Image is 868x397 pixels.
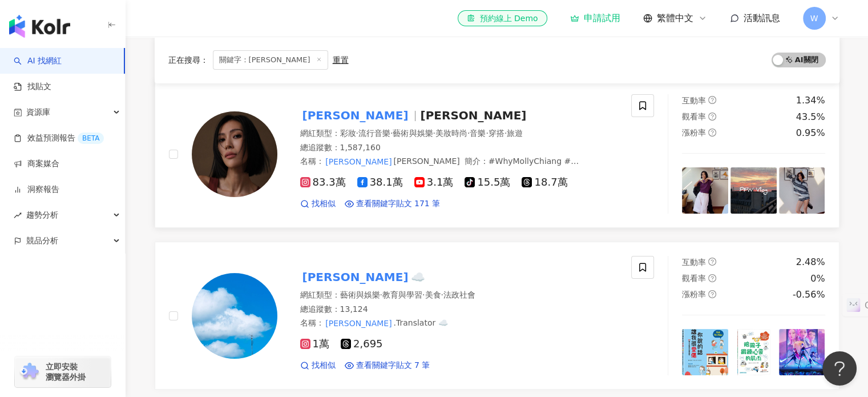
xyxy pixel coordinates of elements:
span: #WhyMollyChiang # [488,157,579,166]
a: 效益預測報告BETA [14,133,104,144]
span: 1萬 [300,338,329,350]
span: 彩妝 [340,129,356,138]
img: post-image [682,167,728,214]
img: post-image [682,329,728,375]
div: 網紅類型 ： [300,128,618,139]
span: 3.1萬 [414,177,454,189]
span: 找相似 [312,198,336,210]
span: 18.7萬 [522,177,567,189]
span: 關鍵字：[PERSON_NAME] [213,50,328,70]
span: 15.5萬 [465,177,510,189]
a: 找貼文 [14,81,51,93]
div: 0% [810,272,825,285]
a: KOL Avatar[PERSON_NAME]☁️網紅類型：藝術與娛樂·教育與學習·美食·法政社會總追蹤數：13,124名稱：[PERSON_NAME].Translator ☁️1萬2,695... [155,242,839,390]
div: -0.56% [793,288,825,301]
div: 43.5% [796,111,825,123]
span: 資源庫 [26,99,50,125]
span: 2,695 [341,338,383,350]
span: .Translator ☁️ [393,318,447,327]
span: 藝術與娛樂 [393,129,433,138]
div: 重置 [333,55,349,65]
span: W [810,12,818,25]
span: 穿搭 [488,129,504,138]
a: 找相似 [300,360,336,371]
span: 查看關鍵字貼文 7 筆 [356,360,430,371]
span: question-circle [708,129,716,137]
span: 流行音樂 [358,129,390,138]
span: · [504,129,507,138]
div: 網紅類型 ： [300,290,618,301]
span: 觀看率 [682,274,706,283]
span: 漲粉率 [682,290,706,299]
span: question-circle [708,290,716,298]
span: 觀看率 [682,112,706,121]
span: [PERSON_NAME] [420,109,526,122]
img: post-image [730,329,777,375]
span: 旅遊 [507,129,523,138]
span: 繁體中文 [657,12,693,25]
img: KOL Avatar [192,273,277,359]
a: KOL Avatar[PERSON_NAME][PERSON_NAME]網紅類型：彩妝·流行音樂·藝術與娛樂·美妝時尚·音樂·穿搭·旅遊總追蹤數：1,587,160名稱：[PERSON_NAME... [155,80,839,228]
a: 查看關鍵字貼文 7 筆 [345,360,430,371]
span: 查看關鍵字貼文 171 筆 [356,198,441,210]
span: 教育與學習 [382,290,422,299]
span: ☁️ [410,270,425,284]
a: searchAI 找網紅 [14,55,62,67]
span: 美食 [425,290,441,299]
div: 總追蹤數 ： 13,124 [300,304,618,315]
span: 藝術與娛樂 [340,290,380,299]
span: 互動率 [682,96,706,105]
span: 趨勢分析 [26,202,58,228]
span: · [467,129,470,138]
div: 2.48% [796,256,825,268]
img: KOL Avatar [192,111,277,197]
span: 活動訊息 [744,13,780,23]
span: [PERSON_NAME] [393,157,459,166]
img: post-image [730,167,777,214]
div: 1.34% [796,94,825,107]
span: 立即安裝 瀏覽器外掛 [46,362,86,382]
a: 預約線上 Demo [458,10,547,26]
span: question-circle [708,96,716,104]
mark: [PERSON_NAME] [300,268,411,286]
span: question-circle [708,258,716,266]
span: question-circle [708,113,716,121]
a: 商案媒合 [14,158,59,170]
span: 名稱 ： [300,317,448,330]
span: · [390,129,393,138]
span: · [486,129,488,138]
span: 正在搜尋 ： [168,55,208,65]
span: 38.1萬 [357,177,403,189]
span: · [356,129,358,138]
span: · [422,290,425,299]
span: rise [14,211,22,219]
img: logo [9,15,70,38]
span: · [441,290,443,299]
span: 法政社會 [443,290,475,299]
span: 美妝時尚 [435,129,467,138]
mark: [PERSON_NAME] [300,166,370,179]
span: question-circle [708,274,716,282]
mark: [PERSON_NAME] [300,106,411,125]
a: 找相似 [300,198,336,210]
mark: [PERSON_NAME] [324,155,394,168]
a: 查看關鍵字貼文 171 筆 [345,198,441,210]
span: 漲粉率 [682,128,706,137]
iframe: Help Scout Beacon - Open [822,351,857,386]
a: 申請試用 [570,13,620,24]
span: · [380,290,382,299]
div: 0.95% [796,127,825,139]
span: 名稱 ： [300,157,460,166]
img: chrome extension [18,363,41,381]
div: 預約線上 Demo [467,13,538,24]
span: · [433,129,435,138]
a: 洞察報告 [14,184,59,195]
mark: [PERSON_NAME] [324,317,394,330]
span: 83.3萬 [300,177,346,189]
img: post-image [779,167,825,214]
span: 互動率 [682,258,706,267]
img: post-image [779,329,825,375]
span: 找相似 [312,360,336,371]
span: 音樂 [470,129,486,138]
